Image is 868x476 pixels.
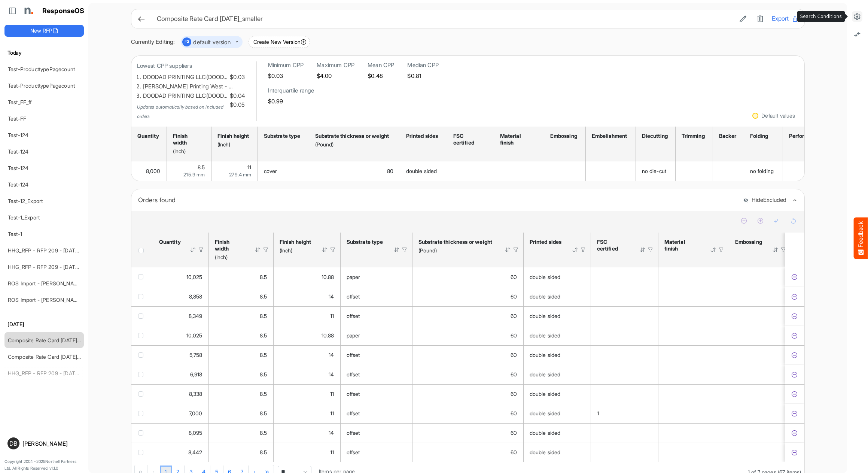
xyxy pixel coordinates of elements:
span: offset [347,313,360,319]
span: 5,758 [189,352,202,358]
button: Export [772,14,798,24]
a: Test-124 [8,181,28,188]
td: 8.5 is template cell Column Header httpsnorthellcomontologiesmapping-rulesmeasurementhasfinishsiz... [209,267,274,287]
td: is template cell Column Header httpsnorthellcomontologiesmapping-rulesmanufacturinghasperforation [783,161,825,181]
span: 215.9 mm [183,172,205,178]
a: ROS Import - [PERSON_NAME] - ROS 11 [8,280,105,286]
td: is template cell Column Header httpsnorthellcomontologiesmapping-rulesmanufacturinghassubstratefi... [658,326,729,345]
td: offset is template cell Column Header httpsnorthellcomontologiesmapping-rulesmaterialhassubstrate... [341,384,412,404]
a: Test-124 [8,165,28,171]
div: Finish height [280,239,312,245]
td: is template cell Column Header httpsnorthellcomontologiesmapping-rulesmaterialisfsccertified [591,384,658,404]
div: Filter Icon [262,246,269,253]
span: 14 [329,371,334,378]
td: 11 is template cell Column Header httpsnorthellcomontologiesmapping-rulesmeasurementhasfinishsize... [211,161,258,181]
span: double sided [406,168,437,174]
button: New RFP [4,25,84,37]
div: (Pound) [315,141,392,148]
td: 60 is template cell Column Header httpsnorthellcomontologiesmapping-rulesmaterialhasmaterialthick... [412,267,524,287]
td: 8442 is template cell Column Header httpsnorthellcomontologiesmapping-rulesorderhasquantity [153,443,209,462]
span: 8.5 [260,410,267,416]
td: 14 is template cell Column Header httpsnorthellcomontologiesmapping-rulesmeasurementhasfinishsize... [274,287,341,306]
td: 9e29c267-415d-48ba-944f-ddfe1615aa41 is template cell Column Header [785,365,806,384]
td: 296f0656-0749-4538-b31f-8817a44d063a is template cell Column Header [785,267,806,287]
span: paper [347,332,360,339]
span: 8.5 [260,430,267,436]
td: 60 is template cell Column Header httpsnorthellcomontologiesmapping-rulesmaterialhasmaterialthick... [412,345,524,365]
td: 11 is template cell Column Header httpsnorthellcomontologiesmapping-rulesmeasurementhasfinishsize... [274,306,341,326]
span: offset [347,371,360,378]
td: offset is template cell Column Header httpsnorthellcomontologiesmapping-rulesmaterialhassubstrate... [341,287,412,306]
td: double sided is template cell Column Header httpsnorthellcomontologiesmapping-rulesmanufacturingh... [524,287,591,306]
td: offset is template cell Column Header httpsnorthellcomontologiesmapping-rulesmaterialhassubstrate... [341,443,412,462]
td: offset is template cell Column Header httpsnorthellcomontologiesmapping-rulesmaterialhassubstrate... [341,423,412,443]
td: 7000 is template cell Column Header httpsnorthellcomontologiesmapping-rulesorderhasquantity [153,404,209,423]
div: Default values [761,113,795,118]
td: is template cell Column Header httpsnorthellcomontologiesmapping-rulesmanufacturinghassubstratefi... [658,384,729,404]
span: 14 [329,352,334,358]
td: paper is template cell Column Header httpsnorthellcomontologiesmapping-rulesmaterialhassubstratem... [341,326,412,345]
td: 10.875 is template cell Column Header httpsnorthellcomontologiesmapping-rulesmeasurementhasfinish... [274,326,341,345]
td: double sided is template cell Column Header httpsnorthellcomontologiesmapping-rulesmanufacturingh... [524,365,591,384]
h6: [DATE] [4,320,84,328]
td: double sided is template cell Column Header httpsnorthellcomontologiesmapping-rulesmanufacturingh... [400,161,447,181]
div: (Inch) [215,254,245,261]
td: is template cell Column Header httpsnorthellcomontologiesmapping-rulesmanufacturinghasembossing [729,287,791,306]
td: 8349 is template cell Column Header httpsnorthellcomontologiesmapping-rulesorderhasquantity [153,306,209,326]
td: is template cell Column Header httpsnorthellcomontologiesmapping-rulesmanufacturinghasembellishment [586,161,636,181]
a: Test-124 [8,148,28,155]
td: checkbox [131,326,153,345]
td: double sided is template cell Column Header httpsnorthellcomontologiesmapping-rulesmanufacturingh... [524,306,591,326]
td: is template cell Column Header httpsnorthellcomontologiesmapping-rulesmaterialisfsccertified [591,306,658,326]
h5: $0.48 [368,73,394,79]
span: 8,349 [189,313,202,319]
td: is template cell Column Header httpsnorthellcomontologiesmapping-rulesassemblyhasbacker [713,161,744,181]
td: checkbox [131,365,153,384]
a: HHG_RFP - RFP 209 - [DATE] - ROS TEST 3 (LITE) (1) [8,247,138,254]
span: 60 [511,332,517,339]
h6: Composite Rate Card [DATE]_smaller [157,16,731,22]
td: 43e1d3d9-5aac-487a-ac40-59068b1da34c is template cell Column Header [785,443,806,462]
button: Exclude [791,351,798,359]
td: checkbox [131,423,153,443]
p: Lowest CPP suppliers [137,61,245,71]
span: 10.88 [322,274,334,280]
td: offset is template cell Column Header httpsnorthellcomontologiesmapping-rulesmaterialhassubstrate... [341,365,412,384]
span: 7,000 [189,410,202,416]
span: 8,000 [146,168,161,174]
div: Filter Icon [512,246,519,253]
span: 8,095 [189,430,202,436]
span: double sided [530,410,561,416]
td: is template cell Column Header httpsnorthellcomontologiesmapping-rulesmanufacturinghasembossing [729,267,791,287]
a: Test-ProducttypePagecount [8,66,75,72]
a: ROS Import - [PERSON_NAME] - ROS 11 [8,297,105,303]
td: double sided is template cell Column Header httpsnorthellcomontologiesmapping-rulesmanufacturingh... [524,423,591,443]
a: Test-124 [8,132,28,138]
div: Substrate type [264,133,301,139]
a: Test-1 [8,231,22,237]
td: is template cell Column Header httpsnorthellcomontologiesmapping-rulesmanufacturinghasembossing [729,384,791,404]
span: double sided [530,391,561,397]
td: checkbox [131,384,153,404]
div: (Pound) [418,247,495,254]
td: offset is template cell Column Header httpsnorthellcomontologiesmapping-rulesmaterialhassubstrate... [341,345,412,365]
td: 1 is template cell Column Header httpsnorthellcomontologiesmapping-rulesmaterialisfsccertified [591,404,658,423]
span: 60 [511,410,517,416]
td: 8.5 is template cell Column Header httpsnorthellcomontologiesmapping-rulesmeasurementhasfinishsiz... [209,443,274,462]
button: Exclude [791,293,798,300]
span: cover [264,168,277,174]
td: 8858 is template cell Column Header httpsnorthellcomontologiesmapping-rulesorderhasquantity [153,287,209,306]
td: is template cell Column Header httpsnorthellcomontologiesmapping-rulesmanufacturinghasembossing [729,423,791,443]
span: no folding [750,168,774,174]
td: 80 is template cell Column Header httpsnorthellcomontologiesmapping-rulesmaterialhasmaterialthick... [309,161,400,181]
div: (Inch) [280,247,312,254]
td: double sided is template cell Column Header httpsnorthellcomontologiesmapping-rulesmanufacturingh... [524,345,591,365]
td: no die-cut is template cell Column Header httpsnorthellcomontologiesmapping-rulesmanufacturinghas... [636,161,676,181]
td: 6918 is template cell Column Header httpsnorthellcomontologiesmapping-rulesorderhasquantity [153,365,209,384]
td: double sided is template cell Column Header httpsnorthellcomontologiesmapping-rulesmanufacturingh... [524,443,591,462]
td: offset is template cell Column Header httpsnorthellcomontologiesmapping-rulesmaterialhassubstrate... [341,404,412,423]
td: 10025 is template cell Column Header httpsnorthellcomontologiesmapping-rulesorderhasquantity [153,267,209,287]
span: 8.5 [260,391,267,397]
td: double sided is template cell Column Header httpsnorthellcomontologiesmapping-rulesmanufacturingh... [524,267,591,287]
span: 60 [511,274,517,280]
